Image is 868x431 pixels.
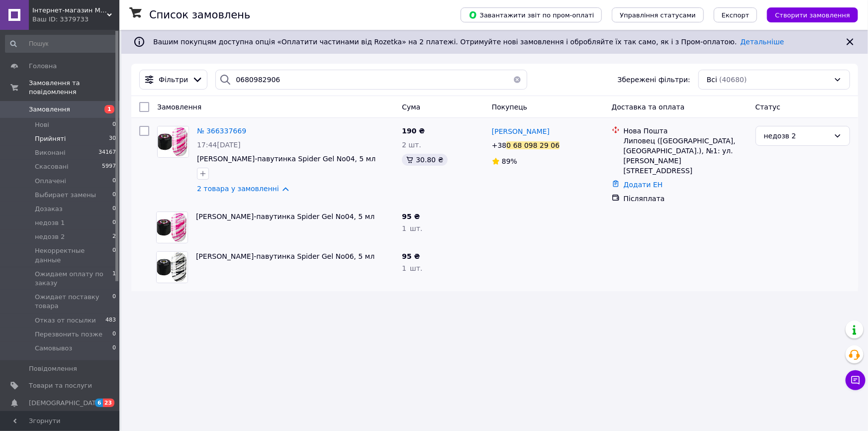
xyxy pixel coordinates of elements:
span: 1 [104,105,114,113]
span: Прийняті [35,134,66,143]
span: 1 [112,270,116,288]
div: Липовец ([GEOGRAPHIC_DATA], [GEOGRAPHIC_DATA].), №1: ул. [PERSON_NAME][STREET_ADDRESS] [624,136,748,176]
button: Завантажити звіт по пром-оплаті [461,7,602,22]
span: Товари та послуги [29,381,92,390]
span: Покупець [492,103,527,111]
span: Статус [756,103,781,111]
span: Інтернет-магазин Mo Most [32,6,107,15]
div: 0 68 098 29 06 [506,141,560,149]
button: Управління статусами [612,7,704,22]
span: 0 [112,246,116,264]
span: Замовлення [29,105,70,114]
span: (40680) [719,76,747,84]
h1: Список замовлень [149,9,250,21]
div: Ваш ID: 3379733 [32,15,119,24]
span: Перезвонить позже [35,330,102,339]
span: Замовлення та повідомлення [29,79,119,97]
span: 0 [112,293,116,311]
span: [DEMOGRAPHIC_DATA] [29,399,102,408]
span: Скасовані [35,162,69,171]
span: 2 [112,232,116,241]
span: 0 [112,218,116,227]
span: 190 ₴ [402,127,425,135]
span: Cума [402,103,420,111]
span: Ожидаем оплату по заказу [35,270,112,288]
span: 30 [109,134,116,143]
span: 0 [112,344,116,353]
span: 89% [502,157,517,165]
span: Оплачені [35,177,66,186]
span: Отказ от посылки [35,316,96,325]
div: +38 [490,138,562,152]
span: Самовывоз [35,344,72,353]
button: Чат з покупцем [846,370,866,390]
a: Додати ЕН [624,181,663,189]
span: Експорт [722,11,750,19]
span: Виконані [35,148,66,157]
span: 483 [105,316,116,325]
span: 1 шт. [402,264,422,272]
button: Створити замовлення [767,7,858,22]
span: [PERSON_NAME] [492,127,550,135]
span: Доставка та оплата [612,103,685,111]
span: Всі [707,75,717,85]
input: Пошук [5,35,117,53]
span: Фільтри [159,75,188,85]
span: Управління статусами [620,11,696,19]
button: Очистить [507,70,527,90]
span: 0 [112,191,116,200]
span: Нові [35,120,49,129]
input: Пошук за номером замовлення, ПІБ покупця, номером телефону, Email, номером накладної [215,70,527,90]
a: [PERSON_NAME]-павутинка Spider Gel No04, 5 мл [196,213,375,220]
div: Післяплата [624,194,748,204]
span: 2 шт. [402,141,421,149]
img: Фото товару [157,252,188,283]
span: Створити замовлення [775,11,850,19]
span: Вашим покупцям доступна опція «Оплатити частинами від Rozetka» на 2 платежі. Отримуйте нові замов... [153,38,784,46]
span: Головна [29,62,57,71]
span: 17:44[DATE] [197,141,241,149]
img: Фото товару [158,126,189,157]
span: Выбирает замены [35,191,96,200]
span: Повідомлення [29,364,77,373]
span: 34167 [98,148,116,157]
a: [PERSON_NAME]-павутинка Spider Gel No06, 5 мл [196,252,375,260]
span: Завантажити звіт по пром-оплаті [469,10,594,19]
span: недозв 2 [35,232,65,241]
button: Експорт [714,7,758,22]
span: недозв 1 [35,218,65,227]
a: Створити замовлення [757,10,858,18]
span: 0 [112,330,116,339]
span: Ожидает поставку товара [35,293,112,311]
span: Дозаказ [35,205,63,214]
div: недозв 2 [764,130,830,141]
a: [PERSON_NAME] [492,126,550,136]
span: 0 [112,177,116,186]
div: 30.80 ₴ [402,154,447,166]
span: 95 ₴ [402,252,420,260]
span: 0 [112,120,116,129]
span: 95 ₴ [402,213,420,220]
span: 5997 [102,162,116,171]
a: [PERSON_NAME]-павутинка Spider Gel No04, 5 мл [197,155,376,163]
span: 23 [103,399,114,407]
span: Некорректные данные [35,246,112,264]
img: Фото товару [157,212,188,243]
span: 6 [95,399,103,407]
span: 0 [112,205,116,214]
a: Фото товару [157,126,189,158]
a: 2 товара у замовленні [197,185,279,193]
a: Детальніше [741,38,784,46]
span: 1 шт. [402,224,422,232]
a: № 366337669 [197,127,246,135]
span: Замовлення [157,103,201,111]
div: Нова Пошта [624,126,748,136]
span: Збережені фільтри: [618,75,690,85]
